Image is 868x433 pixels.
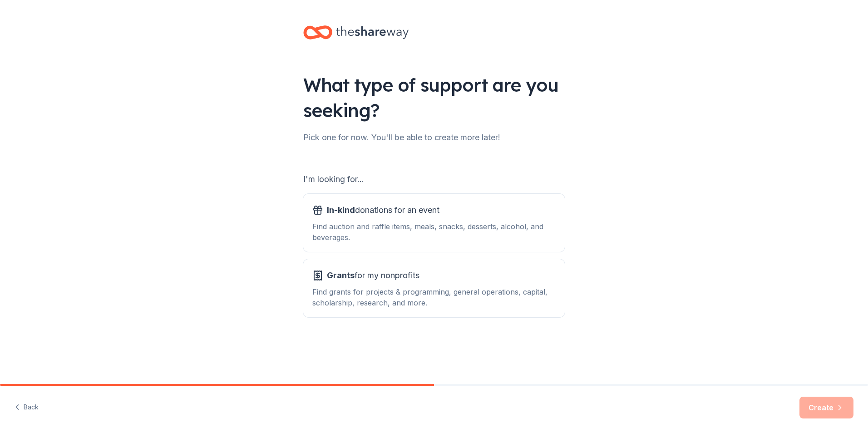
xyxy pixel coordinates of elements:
span: In-kind [327,205,355,215]
button: In-kinddonations for an eventFind auction and raffle items, meals, snacks, desserts, alcohol, and... [303,194,565,252]
button: Grantsfor my nonprofitsFind grants for projects & programming, general operations, capital, schol... [303,259,565,317]
div: Pick one for now. You'll be able to create more later! [303,130,565,145]
div: I'm looking for... [303,172,565,187]
div: Find auction and raffle items, meals, snacks, desserts, alcohol, and beverages. [312,221,556,243]
span: for my nonprofits [327,268,419,283]
span: Grants [327,271,355,280]
div: What type of support are you seeking? [303,72,565,123]
div: Find grants for projects & programming, general operations, capital, scholarship, research, and m... [312,286,556,308]
span: donations for an event [327,203,439,217]
button: Back [15,398,39,417]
